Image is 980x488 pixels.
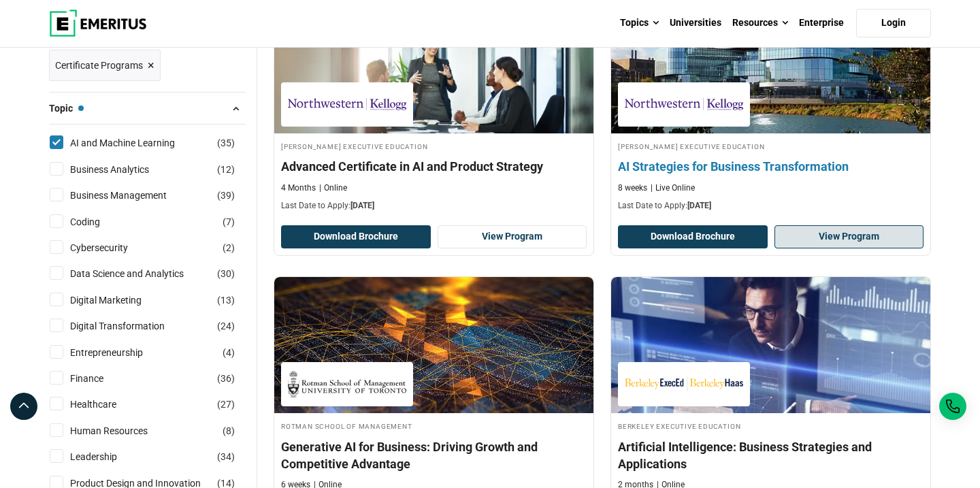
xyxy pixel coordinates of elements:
[70,371,131,386] a: Finance
[281,140,587,152] h4: [PERSON_NAME] Executive Education
[618,420,924,432] h4: Berkeley Executive Education
[611,277,930,413] img: Artificial Intelligence: Business Strategies and Applications | Online AI and Machine Learning Co...
[319,182,347,194] p: Online
[281,438,587,472] h4: Generative AI for Business: Driving Growth and Competitive Advantage
[223,423,235,438] span: ( )
[226,425,231,436] span: 8
[625,89,743,120] img: Kellogg Executive Education
[55,58,143,73] span: Certificate Programs
[856,9,931,37] a: Login
[217,449,235,464] span: ( )
[220,164,231,175] span: 12
[70,135,202,150] a: AI and Machine Learning
[148,56,154,76] span: ×
[281,225,431,248] button: Download Brochure
[226,347,231,358] span: 4
[70,397,144,412] a: Healthcare
[226,216,231,227] span: 7
[70,345,170,360] a: Entrepreneurship
[49,50,161,82] a: Certificate Programs ×
[226,242,231,253] span: 2
[618,140,924,152] h4: [PERSON_NAME] Executive Education
[70,319,192,334] a: Digital Transformation
[618,225,768,248] button: Download Brochure
[217,266,235,281] span: ( )
[438,225,587,248] a: View Program
[217,188,235,203] span: ( )
[70,188,194,203] a: Business Management
[220,451,231,462] span: 34
[217,397,235,412] span: ( )
[217,371,235,386] span: ( )
[70,449,144,464] a: Leadership
[618,200,924,212] p: Last Date to Apply:
[220,321,231,331] span: 24
[618,438,924,472] h4: Artificial Intelligence: Business Strategies and Applications
[220,190,231,201] span: 39
[70,293,169,308] a: Digital Marketing
[281,158,587,175] h4: Advanced Certificate in AI and Product Strategy
[220,373,231,384] span: 36
[625,369,743,400] img: Berkeley Executive Education
[220,399,231,410] span: 27
[49,98,246,118] button: Topic
[217,293,235,308] span: ( )
[350,201,374,210] span: [DATE]
[220,137,231,148] span: 35
[618,158,924,175] h4: AI Strategies for Business Transformation
[281,200,587,212] p: Last Date to Apply:
[70,214,127,229] a: Coding
[217,319,235,334] span: ( )
[220,295,231,306] span: 13
[70,240,155,255] a: Cybersecurity
[651,182,695,194] p: Live Online
[274,277,593,413] img: Generative AI for Business: Driving Growth and Competitive Advantage | Online AI and Machine Lear...
[687,201,711,210] span: [DATE]
[288,89,406,120] img: Kellogg Executive Education
[223,345,235,360] span: ( )
[217,162,235,177] span: ( )
[281,182,316,194] p: 4 Months
[70,162,176,177] a: Business Analytics
[220,268,231,279] span: 30
[70,266,211,281] a: Data Science and Analytics
[774,225,924,248] a: View Program
[49,101,84,116] span: Topic
[70,423,175,438] a: Human Resources
[223,214,235,229] span: ( )
[281,420,587,432] h4: Rotman School of Management
[288,369,406,400] img: Rotman School of Management
[618,182,647,194] p: 8 weeks
[217,135,235,150] span: ( )
[223,240,235,255] span: ( )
